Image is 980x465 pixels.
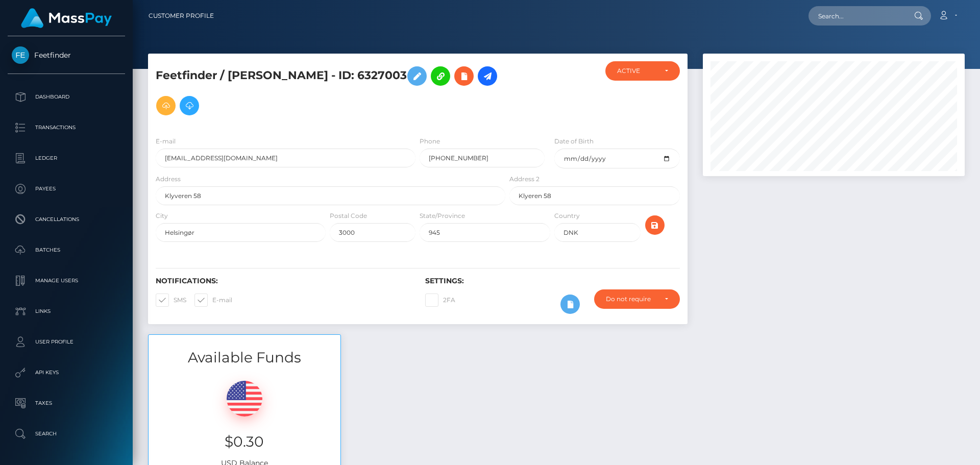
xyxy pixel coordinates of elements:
[12,273,121,288] p: Manage Users
[330,211,367,221] label: Postal Code
[554,211,580,221] label: Country
[8,360,125,385] a: API Keys
[478,66,497,86] a: Initiate Payout
[606,295,656,303] div: Do not require
[8,237,125,263] a: Batches
[12,365,121,380] p: API Keys
[8,176,125,202] a: Payees
[617,67,656,75] div: ACTIVE
[8,145,125,171] a: Ledger
[420,137,440,146] label: Phone
[420,211,465,221] label: State/Province
[12,396,121,411] p: Taxes
[156,277,410,285] h6: Notifications:
[8,84,125,110] a: Dashboard
[12,426,121,442] p: Search
[8,51,125,60] span: Feetfinder
[8,115,125,140] a: Transactions
[156,61,500,120] h5: Feetfinder / [PERSON_NAME] - ID: 6327003
[8,268,125,293] a: Manage Users
[21,8,112,28] img: MassPay Logo
[156,293,186,307] label: SMS
[8,207,125,232] a: Cancellations
[194,293,232,307] label: E-mail
[8,390,125,416] a: Taxes
[425,293,455,307] label: 2FA
[156,137,176,146] label: E-mail
[156,211,168,221] label: City
[8,299,125,324] a: Links
[149,348,340,368] h3: Available Funds
[594,289,680,309] button: Do not require
[156,432,333,452] h3: $0.30
[12,151,121,166] p: Ledger
[12,334,121,350] p: User Profile
[156,175,181,184] label: Address
[12,120,121,135] p: Transactions
[8,329,125,355] a: User Profile
[149,5,214,27] a: Customer Profile
[509,175,540,184] label: Address 2
[12,242,121,258] p: Batches
[8,421,125,447] a: Search
[227,381,262,417] img: USD.png
[808,6,904,26] input: Search...
[425,277,679,285] h6: Settings:
[12,212,121,227] p: Cancellations
[605,61,680,81] button: ACTIVE
[12,46,29,64] img: Feetfinder
[12,304,121,319] p: Links
[12,181,121,197] p: Payees
[554,137,594,146] label: Date of Birth
[12,89,121,105] p: Dashboard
